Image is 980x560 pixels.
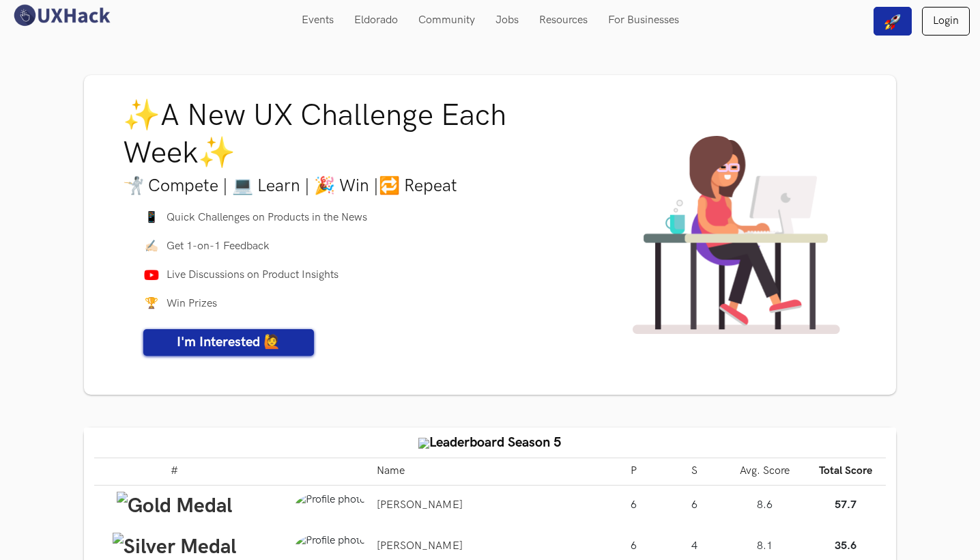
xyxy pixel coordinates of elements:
[371,458,603,485] th: Name
[633,136,840,334] img: UXHack cover
[123,98,160,134] span: ✨
[123,176,623,196] h3: 🤺 Compete | 💻 Learn | 🎉 Win |
[291,7,344,33] a: Events
[143,240,160,256] span: ✍🏻
[884,14,901,30] img: rocket
[94,458,255,485] th: #
[379,176,457,196] span: 🔁 Repeat
[143,329,314,356] a: I'm Interested 🙋
[418,438,429,449] img: trophy.png
[143,297,603,313] li: Win Prizes
[529,7,598,33] a: Resources
[198,135,235,171] span: ✨
[377,499,463,512] a: [PERSON_NAME]
[805,485,886,527] td: 57.7
[143,211,160,227] span: 📱
[177,334,280,350] span: I'm Interested 🙋
[143,240,603,256] li: Get 1-on-1 Feedback
[922,7,970,36] a: Login
[344,7,408,33] a: Eldorado
[725,485,805,527] td: 8.6
[485,7,529,33] a: Jobs
[664,458,725,485] th: S
[664,485,725,527] td: 6
[377,540,463,552] a: [PERSON_NAME]
[143,268,603,285] li: Live Discussions on Product Insights
[143,270,160,281] img: Youtube icon
[598,7,689,33] a: For Businesses
[143,211,603,227] li: Quick Challenges on Products in the News
[123,97,623,172] h1: A New UX Challenge Each Week
[805,458,886,485] th: Total Score
[10,3,113,27] img: UXHack logo
[143,297,160,313] span: 🏆
[94,434,887,451] h4: Leaderboard Season 5
[295,492,366,520] img: Profile photo
[725,458,805,485] th: Avg. Score
[117,492,232,521] img: Gold Medal
[408,7,485,33] a: Community
[603,458,664,485] th: P
[603,485,664,527] td: 6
